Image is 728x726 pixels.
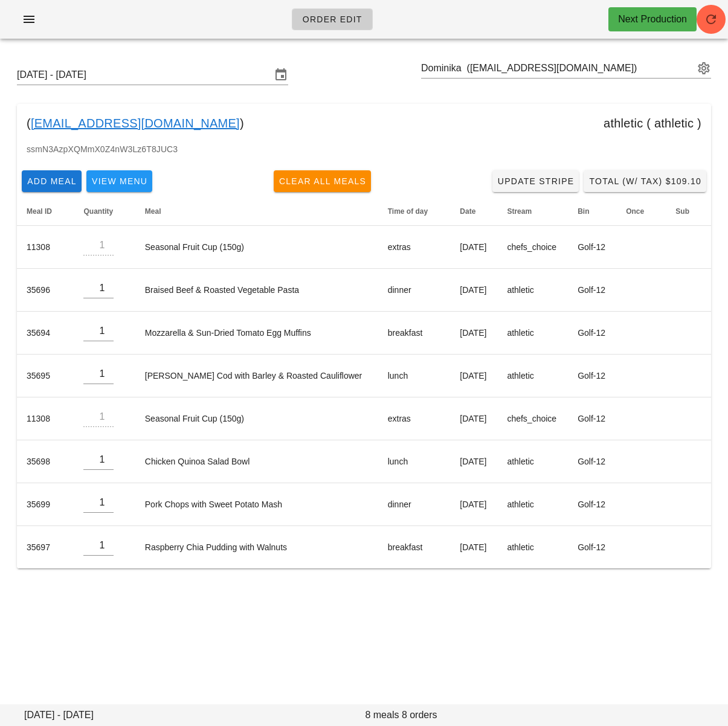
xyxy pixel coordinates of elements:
[135,440,378,483] td: Chicken Quinoa Salad Bowl
[497,526,568,568] td: athletic
[388,207,428,216] span: Time of day
[675,207,689,216] span: Sub
[145,207,161,216] span: Meal
[568,226,616,269] td: Golf-12
[450,440,497,483] td: [DATE]
[378,355,451,397] td: lunch
[497,312,568,355] td: athletic
[378,483,451,526] td: dinner
[378,526,451,568] td: breakfast
[497,397,568,440] td: chefs_choice
[292,8,373,30] a: Order Edit
[274,170,372,192] button: Clear All Meals
[91,176,147,186] span: View Menu
[135,526,378,568] td: Raspberry Chia Pudding with Walnuts
[74,197,135,226] th: Quantity: Not sorted. Activate to sort ascending.
[27,176,77,186] span: Add Meal
[497,269,568,312] td: athletic
[450,226,497,269] td: [DATE]
[135,269,378,312] td: Braised Beef & Roasted Vegetable Pasta
[378,312,451,355] td: breakfast
[421,59,694,78] input: Search by email or name
[568,397,616,440] td: Golf-12
[135,197,378,226] th: Meal: Not sorted. Activate to sort ascending.
[83,207,113,216] span: Quantity
[86,170,152,192] button: View Menu
[17,355,74,397] td: 35695
[17,104,711,143] div: ( ) athletic ( athletic )
[616,197,666,226] th: Once: Not sorted. Activate to sort ascending.
[378,440,451,483] td: lunch
[666,197,711,226] th: Sub: Not sorted. Activate to sort ascending.
[17,440,74,483] td: 35698
[568,526,616,568] td: Golf-12
[17,397,74,440] td: 11308
[618,12,687,27] div: Next Production
[578,207,589,216] span: Bin
[450,397,497,440] td: [DATE]
[497,355,568,397] td: athletic
[568,197,616,226] th: Bin: Not sorted. Activate to sort ascending.
[450,197,497,226] th: Date: Not sorted. Activate to sort ascending.
[697,61,711,75] button: appended action
[450,526,497,568] td: [DATE]
[378,397,451,440] td: extras
[279,176,367,186] span: Clear All Meals
[568,440,616,483] td: Golf-12
[17,269,74,312] td: 35696
[497,176,575,186] span: Update Stripe
[568,355,616,397] td: Golf-12
[302,14,362,24] span: Order Edit
[568,269,616,312] td: Golf-12
[135,397,378,440] td: Seasonal Fruit Cup (150g)
[450,355,497,397] td: [DATE]
[378,226,451,269] td: extras
[492,170,579,192] a: Update Stripe
[497,226,568,269] td: chefs_choice
[135,483,378,526] td: Pork Chops with Sweet Potato Mash
[497,440,568,483] td: athletic
[22,170,82,192] button: Add Meal
[31,114,240,133] a: [EMAIL_ADDRESS][DOMAIN_NAME]
[450,312,497,355] td: [DATE]
[378,269,451,312] td: dinner
[568,312,616,355] td: Golf-12
[507,207,532,216] span: Stream
[17,526,74,568] td: 35697
[135,226,378,269] td: Seasonal Fruit Cup (150g)
[460,207,475,216] span: Date
[588,176,701,186] span: Total (w/ Tax) $109.10
[626,207,644,216] span: Once
[135,312,378,355] td: Mozzarella & Sun-Dried Tomato Egg Muffins
[584,170,706,192] button: Total (w/ Tax) $109.10
[568,483,616,526] td: Golf-12
[450,269,497,312] td: [DATE]
[497,483,568,526] td: athletic
[27,207,52,216] span: Meal ID
[17,483,74,526] td: 35699
[135,355,378,397] td: [PERSON_NAME] Cod with Barley & Roasted Cauliflower
[17,312,74,355] td: 35694
[17,143,711,165] div: ssmN3AzpXQMmX0Z4nW3Lz6T8JUC3
[17,197,74,226] th: Meal ID: Not sorted. Activate to sort ascending.
[497,197,568,226] th: Stream: Not sorted. Activate to sort ascending.
[378,197,451,226] th: Time of day: Not sorted. Activate to sort ascending.
[450,483,497,526] td: [DATE]
[17,226,74,269] td: 11308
